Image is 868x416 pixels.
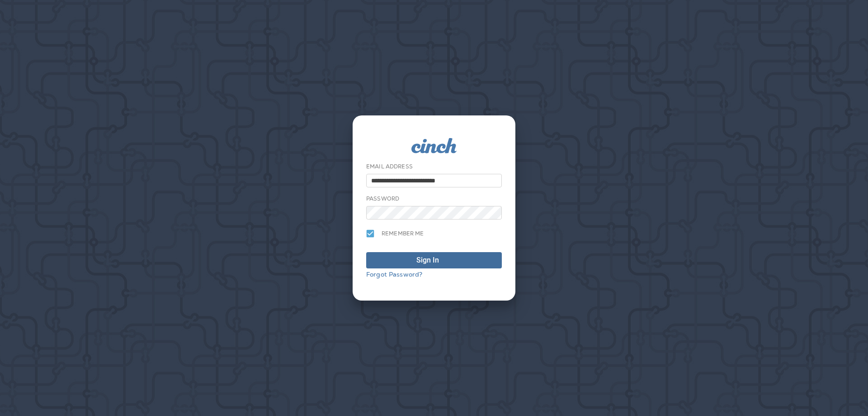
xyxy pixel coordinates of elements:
[382,230,424,237] span: Remember me
[366,163,413,170] label: Email Address
[416,255,439,266] div: Sign In
[366,270,422,278] a: Forgot Password?
[366,252,502,268] button: Sign In
[366,195,399,202] label: Password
